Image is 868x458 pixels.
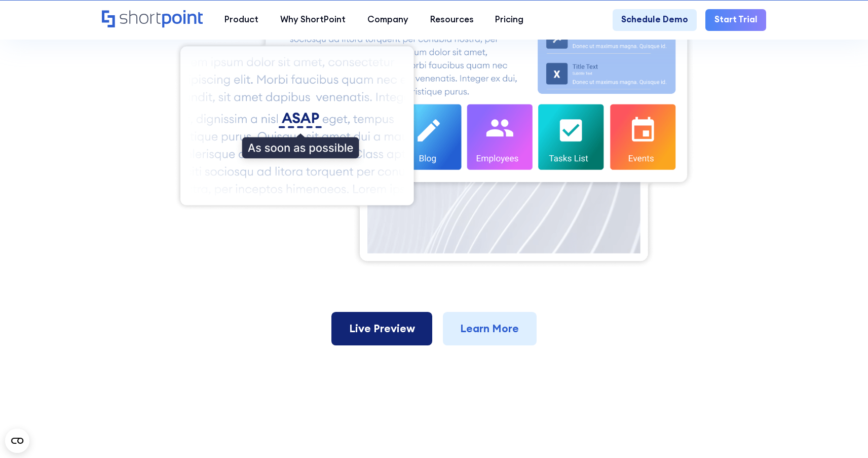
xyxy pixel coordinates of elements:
a: Learn More [443,312,537,345]
a: Company [356,9,419,31]
div: Company [367,13,408,26]
a: Why ShortPoint [270,9,357,31]
a: Home [102,10,203,29]
a: Pricing [484,9,535,31]
a: Product [214,9,270,31]
a: Resources [419,9,484,31]
iframe: Chat Widget [686,340,868,458]
button: Open CMP widget [5,429,29,453]
a: Start Trial [705,9,766,31]
div: Product [224,13,258,26]
div: Pricing [495,13,523,26]
div: Resources [430,13,474,26]
a: Schedule Demo [613,9,697,31]
a: Live Preview [331,312,432,345]
div: Why ShortPoint [280,13,346,26]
